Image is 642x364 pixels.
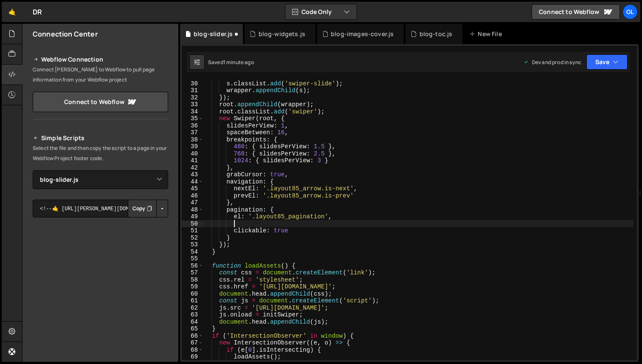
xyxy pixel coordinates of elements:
[182,129,203,136] div: 37
[182,220,203,228] div: 50
[532,4,620,20] a: Connect to Webflow
[33,92,168,112] a: Connect to Webflow
[33,143,168,164] p: Select the file and then copy the script to a page in your Webflow Project footer code.
[182,234,203,242] div: 52
[182,192,203,200] div: 46
[182,283,203,291] div: 59
[182,143,203,150] div: 39
[128,200,168,217] div: Button group with nested dropdown
[622,4,638,20] a: Gl
[33,200,168,217] textarea: <!--🤙 [URL][PERSON_NAME][DOMAIN_NAME]> <script>document.addEventListener("DOMContentLoaded", func...
[182,199,203,206] div: 47
[182,325,203,333] div: 65
[182,311,203,319] div: 63
[182,269,203,277] div: 57
[469,30,505,38] div: New File
[33,54,168,65] h2: Webflow Connection
[182,115,203,122] div: 35
[182,277,203,284] div: 58
[182,157,203,164] div: 41
[182,108,203,116] div: 34
[182,297,203,305] div: 61
[182,164,203,172] div: 42
[33,29,98,39] h2: Connection Center
[182,185,203,192] div: 45
[33,65,168,85] p: Connect [PERSON_NAME] to Webflow to pull page information from your Webflow project
[182,241,203,248] div: 53
[182,319,203,326] div: 64
[182,178,203,186] div: 44
[182,262,203,270] div: 56
[182,101,203,108] div: 33
[182,80,203,87] div: 30
[182,305,203,312] div: 62
[128,200,157,217] button: Copy
[182,347,203,354] div: 68
[33,7,42,17] div: DR
[182,353,203,361] div: 69
[182,227,203,234] div: 51
[182,94,203,102] div: 32
[420,30,453,38] div: blog-toc.js
[586,54,628,70] button: Save
[182,87,203,94] div: 31
[182,206,203,214] div: 48
[208,59,254,66] div: Saved
[182,291,203,298] div: 60
[182,248,203,256] div: 54
[182,122,203,130] div: 36
[182,255,203,262] div: 55
[33,133,168,143] h2: Simple Scripts
[223,59,254,66] div: 1 minute ago
[182,333,203,340] div: 66
[524,59,581,66] div: Dev and prod in sync
[331,30,394,38] div: blog-images-cover.js
[194,30,233,38] div: blog-slider.js
[182,150,203,158] div: 40
[33,231,169,308] iframe: YouTube video player
[182,171,203,178] div: 43
[259,30,305,38] div: blog-widgets.js
[182,136,203,144] div: 38
[182,213,203,220] div: 49
[182,339,203,347] div: 67
[285,4,357,20] button: Code Only
[2,2,23,22] a: 🤙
